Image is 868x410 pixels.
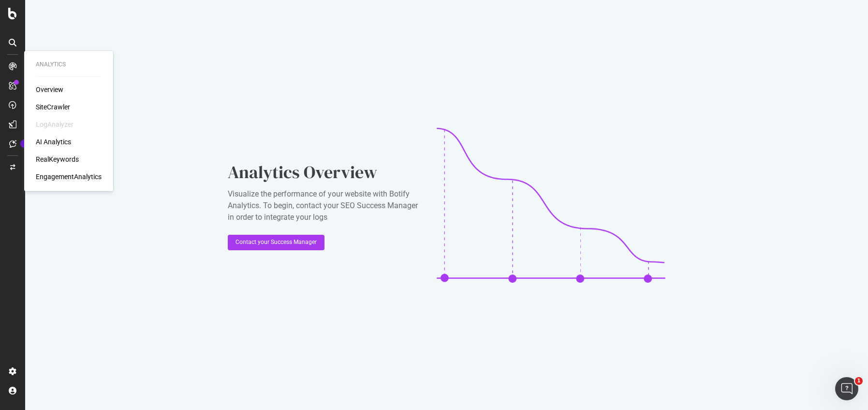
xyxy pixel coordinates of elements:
[36,154,79,164] a: RealKeywords
[228,188,421,223] div: Visualize the performance of your website with Botify Analytics. To begin, contact your SEO Succe...
[235,238,317,246] div: Contact your Success Manager
[855,377,863,385] span: 1
[20,139,29,148] div: Tooltip anchor
[36,120,74,129] div: LogAnalyzer
[228,235,324,250] button: Contact your Success Manager
[36,137,71,147] a: AI Analytics
[36,102,70,112] a: SiteCrawler
[36,61,102,69] div: Analytics
[835,377,858,400] iframe: Intercom live chat
[228,160,421,184] div: Analytics Overview
[437,128,665,283] img: CaL_T18e.png
[36,85,63,94] a: Overview
[36,172,102,182] a: EngagementAnalytics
